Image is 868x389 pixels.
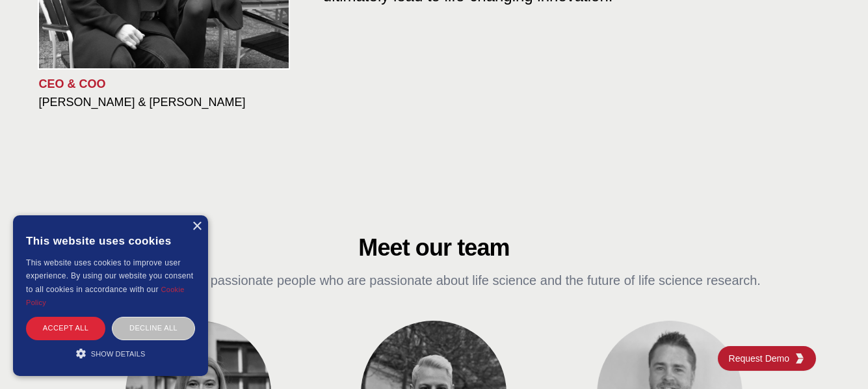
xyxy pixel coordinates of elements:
div: Show details [26,347,195,360]
img: KGG [795,353,805,364]
p: We are a team of passionate people who are passionate about life science and the future of life s... [101,271,767,289]
div: Accept all [26,317,105,340]
span: This website uses cookies to improve user experience. By using our website you consent to all coo... [26,258,193,294]
div: Decline all [112,317,195,340]
h2: Meet our team [101,235,767,261]
a: Request DemoKGG [718,346,816,371]
span: Show details [91,350,146,358]
div: Close [192,222,202,232]
p: CEO & COO [39,76,302,92]
a: Cookie Policy [26,286,185,306]
div: This website uses cookies [26,225,195,256]
h3: [PERSON_NAME] & [PERSON_NAME] [39,94,302,110]
span: Request Demo [729,352,795,365]
iframe: Chat Widget [803,327,868,389]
